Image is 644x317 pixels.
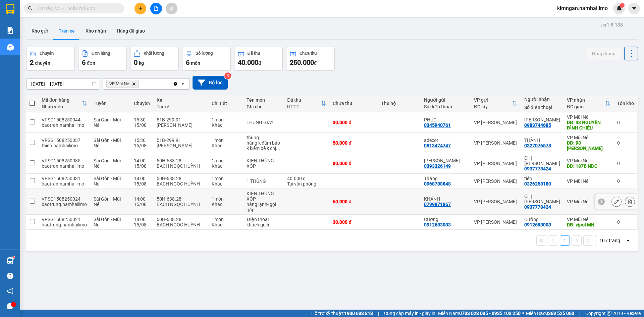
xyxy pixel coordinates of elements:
[157,202,205,207] div: BẠCH NGỌC HUỲNH
[78,47,127,71] button: Đơn hàng6đơn
[42,122,87,128] div: baotran.namhailimo
[617,161,634,166] div: 0
[424,176,467,181] div: Thắng
[628,3,640,14] button: caret-down
[212,158,240,163] div: 1 món
[247,191,280,202] div: KIỆN THÙNG XỐP
[42,163,87,169] div: baotran.namhailimo
[212,181,240,187] div: Khác
[157,163,205,169] div: BẠCH NGỌC HUỲNH
[94,158,121,169] span: Sài Gòn - Mũi Né
[247,120,280,125] div: THÙNG GIẤY
[28,6,33,11] span: search
[424,181,451,187] div: 0968788848
[157,158,205,163] div: 50H-638.28
[579,310,580,317] span: |
[157,104,205,109] div: Tài xế
[314,60,317,66] span: đ
[286,47,335,71] button: Chưa thu250.000đ
[82,58,86,66] span: 6
[53,23,80,39] button: Trên xe
[157,122,205,128] div: [PERSON_NAME]
[287,181,326,187] div: Tại văn phòng
[311,310,373,317] span: Hỗ trợ kỹ thuật:
[94,117,121,128] span: Sài Gòn - Mũi Né
[424,202,451,207] div: 0799871867
[438,310,521,317] span: Miền Nam
[300,51,317,56] div: Chưa thu
[567,97,605,103] div: VP nhận
[42,176,87,181] div: VPSG1508250031
[247,140,280,151] div: hàng k đảm bảo k kiểm bể k chịu trách nhiệm
[524,181,551,187] div: 0326258180
[333,161,374,166] div: 80.000 đ
[7,303,13,309] span: message
[134,58,138,66] span: 0
[616,5,622,11] img: icon-new-feature
[524,222,551,227] div: 0912683003
[524,122,551,128] div: 0983744685
[567,104,605,109] div: ĐC giao
[474,104,512,109] div: ĐC lấy
[42,97,82,103] div: Mã đơn hàng
[134,163,150,169] div: 15/08
[42,222,87,227] div: baotrung.namhailimo
[180,81,185,87] svg: open
[607,311,611,316] span: copyright
[94,196,121,207] span: Sài Gòn - Mũi Né
[424,143,451,148] div: 0813474747
[92,51,110,56] div: Đơn hàng
[617,178,634,184] div: 0
[424,117,467,122] div: PHÚC
[94,138,121,148] span: Sài Gòn - Mũi Né
[111,23,150,39] button: Hàng đã giao
[42,158,87,163] div: VPSG1508250035
[247,158,280,169] div: KIỆN THÙNG XỐP
[238,58,258,66] span: 40.000
[620,3,625,8] sup: 1
[424,104,467,109] div: Số điện thoại
[196,51,213,56] div: Số lượng
[567,222,610,227] div: DĐ: vipol MN
[617,219,634,225] div: 0
[157,138,205,143] div: 51B-299.91
[134,138,150,143] div: 15:30
[276,146,280,151] span: ...
[621,3,623,8] span: 1
[7,27,14,34] img: solution-icon
[459,311,521,316] strong: 0708 023 035 - 0935 103 250
[224,72,231,79] sup: 3
[212,196,240,202] div: 1 món
[333,140,374,146] div: 50.000 đ
[287,97,321,103] div: Đã thu
[247,104,280,109] div: Ghi chú
[424,138,467,143] div: adecor
[248,51,260,56] div: Đã thu
[524,204,551,210] div: 0937778424
[617,120,634,125] div: 0
[626,238,631,243] svg: open
[234,47,283,71] button: Đã thu40.000đ
[524,194,560,204] div: CHỊ VÂN
[524,105,560,110] div: Số điện thoại
[424,217,467,222] div: Cường
[157,196,205,202] div: 50H-638.28
[247,202,280,212] div: hàng lạnh- gọi gấp
[524,217,560,222] div: Cường
[600,21,623,29] div: ver 1.8.138
[173,81,178,87] svg: Clear all
[212,202,240,207] div: Khác
[182,47,231,71] button: Số lượng6món
[42,143,87,148] div: thien.namhailimo
[212,117,240,122] div: 1 món
[344,311,373,316] strong: 1900 633 818
[474,219,518,225] div: VP [PERSON_NAME]
[157,217,205,222] div: 50H-638.28
[42,181,87,187] div: baotran.namhailimo
[247,217,280,227] div: Điện thoại khách quên
[424,158,467,163] div: MINH PHƯƠNG
[42,217,87,222] div: VPSG1508250021
[384,310,436,317] span: Cung cấp máy in - giấy in:
[424,196,467,202] div: KHÁNH
[567,158,610,163] div: VP Mũi Né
